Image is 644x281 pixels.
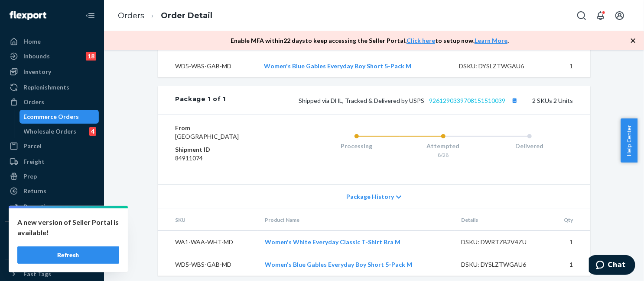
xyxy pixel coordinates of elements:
div: Reporting [23,202,52,211]
button: Open Search Box [573,7,590,24]
td: WD5-WBS-GAB-MD [158,253,258,276]
ol: breadcrumbs [111,3,219,29]
dt: From [175,124,279,132]
span: [GEOGRAPHIC_DATA] [175,133,239,140]
a: Add Integration [5,246,99,256]
p: Enable MFA within 22 days to keep accessing the Seller Portal. to setup now. . [231,36,509,45]
div: 18 [86,52,96,61]
a: Women's White Everyday Classic T-Shirt Bra M [265,238,400,246]
div: Prep [23,172,37,181]
a: Freight [5,155,99,169]
td: WD5-WBS-GAB-MD [158,55,257,77]
a: Parcel [5,139,99,153]
a: Ecommerce Orders [20,110,99,124]
button: Close Navigation [81,7,99,24]
a: 9261290339708151510039 [429,97,505,104]
a: Replenishments [5,80,99,94]
div: Freight [23,157,45,166]
a: Order Detail [161,11,212,20]
a: Reporting [5,200,99,214]
button: Copy tracking number [509,95,520,106]
div: Orders [23,98,44,106]
div: DSKU: DYSLZTWGAU6 [459,62,540,70]
a: Returns [5,184,99,198]
button: Refresh [17,246,119,264]
img: Flexport logo [10,11,46,20]
th: Qty [550,209,590,231]
a: Women's Blue Gables Everyday Boy Short 5-Pack M [265,261,412,268]
dd: 84911074 [175,154,279,163]
iframe: Opens a widget where you can chat to one of our agents [589,255,635,277]
div: Package 1 of 1 [175,95,226,106]
button: Integrations [5,229,99,243]
a: Click here [407,37,435,44]
div: 2 SKUs 2 Units [226,95,573,106]
button: Fast Tags [5,267,99,281]
div: Ecommerce Orders [24,112,79,121]
a: Women's Blue Gables Everyday Boy Short 5-Pack M [264,62,412,70]
td: 1 [550,253,590,276]
button: Open notifications [592,7,609,24]
span: Package History [346,192,394,201]
button: Help Center [621,118,637,163]
button: Open account menu [611,7,628,24]
div: Fast Tags [23,270,51,278]
div: Wholesale Orders [24,127,77,136]
div: 4 [89,127,96,136]
div: Returns [23,187,46,195]
div: Inbounds [23,52,50,61]
a: Learn More [475,37,507,44]
th: Details [455,209,550,231]
th: SKU [158,209,258,231]
td: 1 [550,231,590,254]
span: Shipped via DHL, Tracked & Delivered by USPS [299,97,520,104]
a: Orders [118,11,144,20]
div: Replenishments [23,83,69,92]
div: Inventory [23,67,51,76]
td: WA1-WAA-WHT-MD [158,231,258,254]
div: Attempted [400,142,487,150]
div: 8/28 [400,151,487,159]
a: Inbounds18 [5,49,99,63]
div: Parcel [23,142,42,150]
a: Wholesale Orders4 [20,125,99,138]
th: Product Name [258,209,454,231]
div: Home [23,37,41,46]
td: 1 [547,55,590,77]
div: DSKU: DWRTZB2V4ZU [462,238,543,246]
a: Orders [5,95,99,109]
a: Prep [5,169,99,183]
p: A new version of Seller Portal is available! [17,217,119,238]
a: Inventory [5,65,99,79]
div: Processing [313,142,400,150]
div: DSKU: DYSLZTWGAU6 [462,260,543,269]
div: Delivered [486,142,573,150]
a: Home [5,35,99,48]
dt: Shipment ID [175,145,279,154]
